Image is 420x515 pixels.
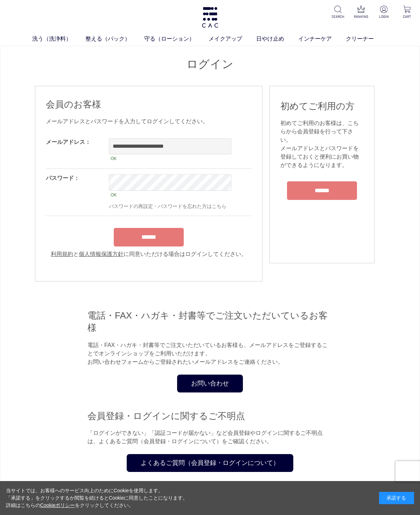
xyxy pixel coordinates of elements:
label: パスワード： [46,175,79,181]
h2: 会員登録・ログインに関するご不明点 [87,410,332,422]
p: LOGIN [377,14,391,19]
a: CART [400,6,414,19]
a: 個人情報保護方針 [79,251,124,257]
div: OK [109,191,231,199]
p: SEARCH [330,14,345,19]
a: よくあるご質問（会員登録・ログインについて） [127,454,293,472]
h2: 電話・FAX・ハガキ・封書等でご注文いただいているお客様 [87,309,332,334]
a: LOGIN [377,6,391,19]
a: お問い合わせ [177,375,243,392]
a: Cookieポリシー [40,502,75,508]
p: CART [400,14,414,19]
div: と に同意いただける場合はログインしてください。 [46,250,252,258]
a: 利用規約 [51,251,73,257]
div: 初めてご利用のお客様は、こちらから会員登録を行って下さい。 メールアドレスとパスワードを登録しておくと便利にお買い物ができるようになります。 [280,119,364,169]
a: 洗う（洗浄料） [32,35,85,43]
a: インナーケア [298,35,346,43]
h1: ログイン [35,57,385,72]
a: 守る（ローション） [144,35,209,43]
a: メイクアップ [209,35,256,43]
a: SEARCH [330,6,345,19]
p: RANKING [353,14,368,19]
p: 電話・FAX・ハガキ・封書等でご注文いただいているお客様も、メールアドレスをご登録することでオンラインショップをご利用いただけます。 お問い合わせフォームからご登録されたいメールアドレスをご連絡... [87,341,332,366]
label: メールアドレス： [46,139,91,145]
a: パスワードの再設定・パスワードを忘れた方はこちら [109,203,226,209]
a: RANKING [353,6,368,19]
a: 整える（パック） [85,35,144,43]
div: 承諾する [379,492,414,504]
div: 当サイトでは、お客様へのサービス向上のためにCookieを使用します。 「承諾する」をクリックするか閲覧を続けるとCookieに同意したことになります。 詳細はこちらの をクリックしてください。 [6,487,188,509]
span: 会員のお客様 [46,99,101,110]
img: logo [201,7,219,28]
span: 初めてご利用の方 [280,101,355,111]
p: 「ログインができない」「認証コードが届かない」など会員登録やログインに関するご不明点は、よくあるご質問（会員登録・ログインについて）をご確認ください。 [87,429,332,446]
a: 日やけ止め [256,35,298,43]
a: クリーナー [346,35,388,43]
div: OK [109,154,231,163]
div: メールアドレスとパスワードを入力してログインしてください。 [46,117,252,126]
